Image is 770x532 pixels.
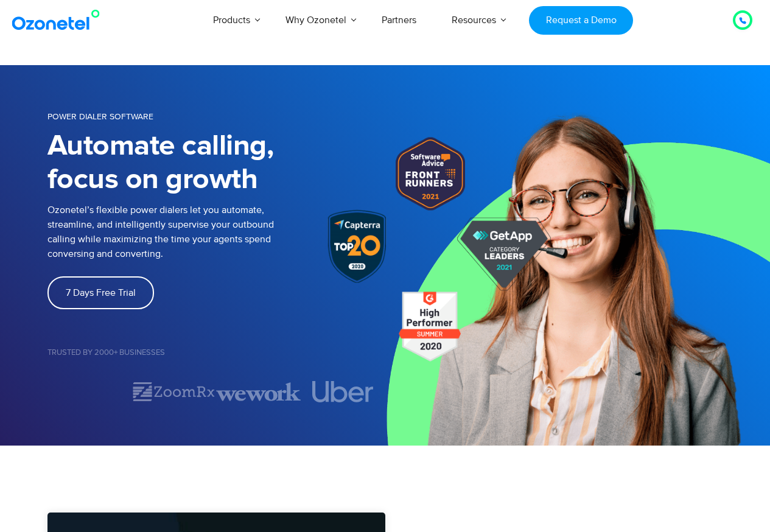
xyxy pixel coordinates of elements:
[131,381,216,402] img: zoomrx
[47,111,153,122] span: POWER DIALER SOFTWARE
[47,203,291,261] p: Ozonetel’s flexible power dialers let you automate, streamline, and intelligently supervise your ...
[529,6,633,35] a: Request a Demo
[216,381,301,402] img: wework
[47,276,154,309] a: 7 Days Free Trial
[47,381,385,402] div: Image Carousel
[47,349,385,357] h5: Trusted by 2000+ Businesses
[216,381,301,402] div: 3 of 7
[131,381,216,402] div: 2 of 7
[66,288,136,298] span: 7 Days Free Trial
[312,381,374,402] img: uber
[47,384,132,399] div: 1 of 7
[301,381,385,402] div: 4 of 7
[47,130,284,197] h1: Automate calling, focus on growth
